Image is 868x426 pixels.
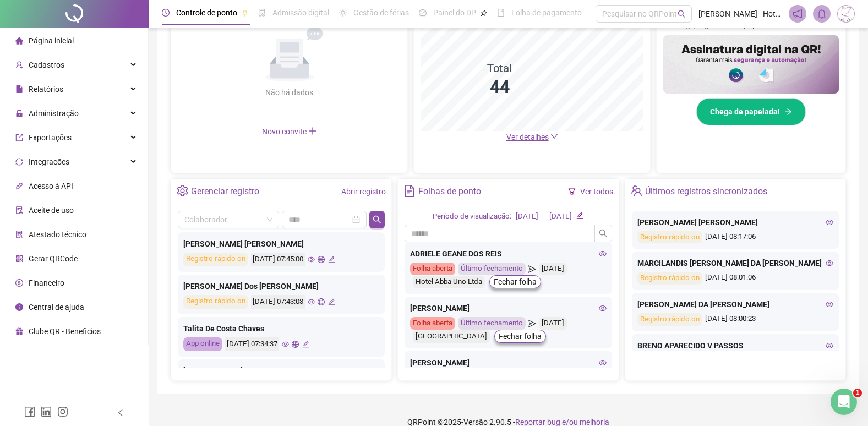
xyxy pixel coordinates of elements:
[826,301,833,308] span: eye
[339,9,347,17] span: sun
[24,406,35,417] span: facebook
[637,272,702,285] div: Registro rápido on
[637,313,833,326] div: [DATE] 08:00:23
[183,365,379,377] div: [PERSON_NAME]
[489,275,541,288] button: Fechar folha
[539,263,567,275] div: [DATE]
[637,298,833,310] div: [PERSON_NAME] DA [PERSON_NAME]
[853,389,862,397] span: 1
[543,211,545,222] div: -
[15,85,23,93] span: file
[599,229,608,238] span: search
[410,302,606,314] div: [PERSON_NAME]
[784,108,792,116] span: arrow-right
[318,298,325,305] span: global
[413,330,490,343] div: [GEOGRAPHIC_DATA]
[506,133,549,141] span: Ver detalhes
[516,211,538,222] div: [DATE]
[826,219,833,226] span: eye
[29,254,78,263] span: Gerar QRCode
[419,9,427,17] span: dashboard
[539,317,567,330] div: [DATE]
[29,157,69,166] span: Integrações
[328,298,335,305] span: edit
[418,182,481,201] div: Folhas de ponto
[499,330,542,342] span: Fechar folha
[637,272,833,285] div: [DATE] 08:01:06
[29,61,64,69] span: Cadastros
[494,330,546,343] button: Fechar folha
[183,280,379,292] div: [PERSON_NAME] Dos [PERSON_NAME]
[308,298,315,305] span: eye
[29,85,63,94] span: Relatórios
[637,231,833,244] div: [DATE] 08:17:06
[328,256,335,263] span: edit
[318,256,325,263] span: global
[410,357,606,369] div: [PERSON_NAME]
[458,263,526,275] div: Último fechamento
[262,127,317,136] span: Novo convite
[15,182,23,190] span: api
[528,263,536,275] span: send
[302,341,309,348] span: edit
[678,10,686,18] span: search
[696,98,806,125] button: Chega de papelada!
[506,133,558,141] a: Ver detalhes down
[57,406,68,417] span: instagram
[29,109,79,118] span: Administração
[631,185,642,196] span: team
[183,238,379,250] div: [PERSON_NAME] [PERSON_NAME]
[242,10,248,17] span: pushpin
[413,276,485,288] div: Hotel Abba Uno Ltda
[177,185,188,196] span: setting
[637,257,833,269] div: MARCILANDIS [PERSON_NAME] DA [PERSON_NAME]
[637,231,702,244] div: Registro rápido on
[272,8,329,17] span: Admissão digital
[826,259,833,267] span: eye
[710,106,780,118] span: Chega de papelada!
[308,256,315,263] span: eye
[403,185,415,196] span: file-text
[511,8,582,17] span: Folha de pagamento
[494,276,537,288] span: Fechar folha
[282,341,289,348] span: eye
[15,158,23,166] span: sync
[162,9,170,17] span: clock-circle
[29,36,74,45] span: Página inicial
[353,8,409,17] span: Gestão de férias
[191,182,259,201] div: Gerenciar registro
[258,9,266,17] span: file-done
[15,61,23,69] span: user-add
[117,409,124,417] span: left
[29,303,84,312] span: Central de ajuda
[15,110,23,117] span: lock
[15,206,23,214] span: audit
[29,206,74,215] span: Aceite de uso
[580,187,613,196] a: Ver todos
[599,250,607,258] span: eye
[599,304,607,312] span: eye
[29,230,86,239] span: Atestado técnico
[549,211,572,222] div: [DATE]
[568,188,576,195] span: filter
[183,253,248,266] div: Registro rápido on
[251,253,305,266] div: [DATE] 07:45:00
[637,216,833,228] div: [PERSON_NAME] [PERSON_NAME]
[698,8,782,20] span: [PERSON_NAME] - Hotel Abba Uno Ltda
[183,295,248,309] div: Registro rápido on
[15,327,23,335] span: gift
[528,317,536,330] span: send
[29,182,73,190] span: Acesso à API
[410,248,606,260] div: ADRIELE GEANE DOS REIS
[292,341,299,348] span: global
[637,313,702,326] div: Registro rápido on
[645,182,767,201] div: Últimos registros sincronizados
[497,9,505,17] span: book
[576,212,583,219] span: edit
[29,327,101,336] span: Clube QR - Beneficios
[15,37,23,45] span: home
[433,8,476,17] span: Painel do DP
[817,9,827,19] span: bell
[663,35,839,94] img: banner%2F02c71560-61a6-44d4-94b9-c8ab97240462.png
[599,359,607,367] span: eye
